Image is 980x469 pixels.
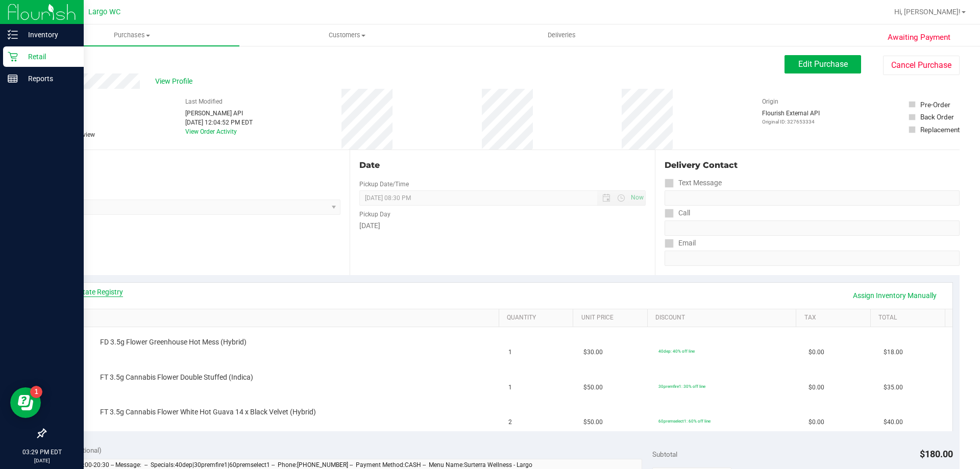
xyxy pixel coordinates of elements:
[100,407,316,417] span: FT 3.5g Cannabis Flower White Hot Guava 14 x Black Velvet (Hybrid)
[808,348,824,357] span: $0.00
[359,220,645,231] div: [DATE]
[583,383,603,392] span: $50.00
[185,118,253,127] div: [DATE] 12:04:52 PM EDT
[762,109,820,126] div: Flourish External API
[185,97,223,106] label: Last Modified
[665,190,960,206] input: Format: (999) 999-9999
[762,97,778,106] label: Origin
[665,159,960,171] div: Delivery Contact
[100,337,247,347] span: FD 3.5g Flower Greenhouse Hot Mess (Hybrid)
[846,287,943,304] a: Assign Inventory Manually
[8,73,18,84] inline-svg: Reports
[920,100,950,110] div: Pre-Order
[884,417,903,427] span: $40.00
[60,314,495,322] a: SKU
[508,383,512,392] span: 1
[920,125,960,135] div: Replacement
[665,176,722,190] label: Text Message
[18,29,79,41] p: Inventory
[10,387,41,418] iframe: Resource center
[8,52,18,62] inline-svg: Retail
[185,109,253,118] div: [PERSON_NAME] API
[581,314,644,322] a: Unit Price
[534,31,590,40] span: Deliveries
[894,8,961,16] span: Hi, [PERSON_NAME]!
[30,386,42,398] iframe: Resource center unread badge
[454,24,669,46] a: Deliveries
[762,118,820,126] p: Original ID: 327653334
[883,56,960,75] button: Cancel Purchase
[100,373,253,382] span: FT 3.5g Cannabis Flower Double Stuffed (Indica)
[878,314,941,322] a: Total
[359,180,409,189] label: Pickup Date/Time
[507,314,569,322] a: Quantity
[920,449,953,459] span: $180.00
[655,314,792,322] a: Discount
[798,59,848,69] span: Edit Purchase
[658,349,695,354] span: 40dep: 40% off line
[665,236,696,251] label: Email
[658,384,705,389] span: 30premfire1: 30% off line
[508,417,512,427] span: 2
[359,210,390,219] label: Pickup Day
[508,348,512,357] span: 1
[583,348,603,357] span: $30.00
[185,128,237,135] a: View Order Activity
[45,159,340,171] div: Location
[239,24,454,46] a: Customers
[62,287,123,297] a: View State Registry
[359,159,645,171] div: Date
[920,112,954,122] div: Back Order
[665,220,960,236] input: Format: (999) 999-9999
[652,450,677,458] span: Subtotal
[658,418,710,424] span: 60premselect1: 60% off line
[155,76,196,87] span: View Profile
[5,457,79,464] p: [DATE]
[18,72,79,85] p: Reports
[24,31,239,40] span: Purchases
[804,314,867,322] a: Tax
[8,30,18,40] inline-svg: Inventory
[665,206,690,220] label: Call
[24,24,239,46] a: Purchases
[884,348,903,357] span: $18.00
[785,55,861,73] button: Edit Purchase
[808,383,824,392] span: $0.00
[5,448,79,457] p: 03:29 PM EDT
[240,31,454,40] span: Customers
[18,51,79,63] p: Retail
[888,32,950,43] span: Awaiting Payment
[88,8,120,16] span: Largo WC
[808,417,824,427] span: $0.00
[884,383,903,392] span: $35.00
[583,417,603,427] span: $50.00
